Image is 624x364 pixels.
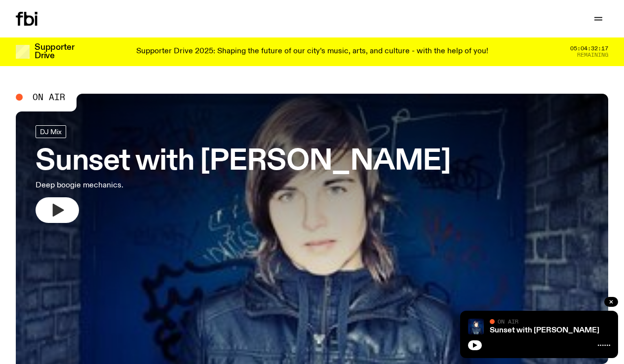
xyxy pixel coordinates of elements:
[570,46,608,51] span: 05:04:32:17
[36,180,288,191] p: Deep boogie mechanics.
[40,128,62,135] span: DJ Mix
[36,125,66,138] a: DJ Mix
[36,148,451,176] h3: Sunset with [PERSON_NAME]
[490,327,599,334] a: Sunset with [PERSON_NAME]
[577,52,608,58] span: Remaining
[136,47,488,56] p: Supporter Drive 2025: Shaping the future of our city’s music, arts, and culture - with the help o...
[36,125,451,223] a: Sunset with [PERSON_NAME]Deep boogie mechanics.
[35,43,74,60] h3: Supporter Drive
[498,318,518,325] span: On Air
[33,93,65,102] span: On Air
